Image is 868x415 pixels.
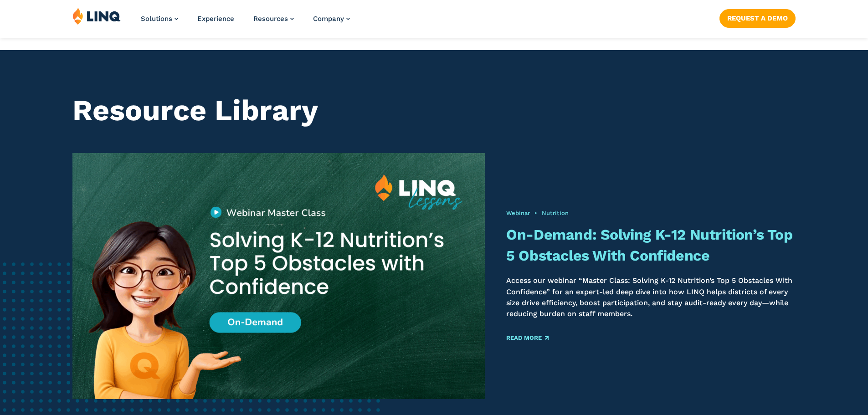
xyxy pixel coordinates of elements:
[506,226,792,264] a: On-Demand: Solving K-12 Nutrition’s Top 5 Obstacles With Confidence
[313,15,344,23] span: Company
[506,209,796,217] div: •
[542,210,569,216] a: Nutrition
[72,94,796,128] h1: Resource Library
[253,15,294,23] a: Resources
[141,15,172,23] span: Solutions
[197,15,234,23] a: Experience
[253,15,288,23] span: Resources
[719,9,796,27] a: Request a Demo
[719,7,796,27] nav: Button Navigation
[313,15,350,23] a: Company
[141,15,178,23] a: Solutions
[506,335,549,341] a: Read More
[506,210,530,216] a: Webinar
[72,7,121,25] img: LINQ | K‑12 Software
[141,7,350,37] nav: Primary Navigation
[506,275,796,319] p: Access our webinar “Master Class: Solving K-12 Nutrition’s Top 5 Obstacles With Confidence” for a...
